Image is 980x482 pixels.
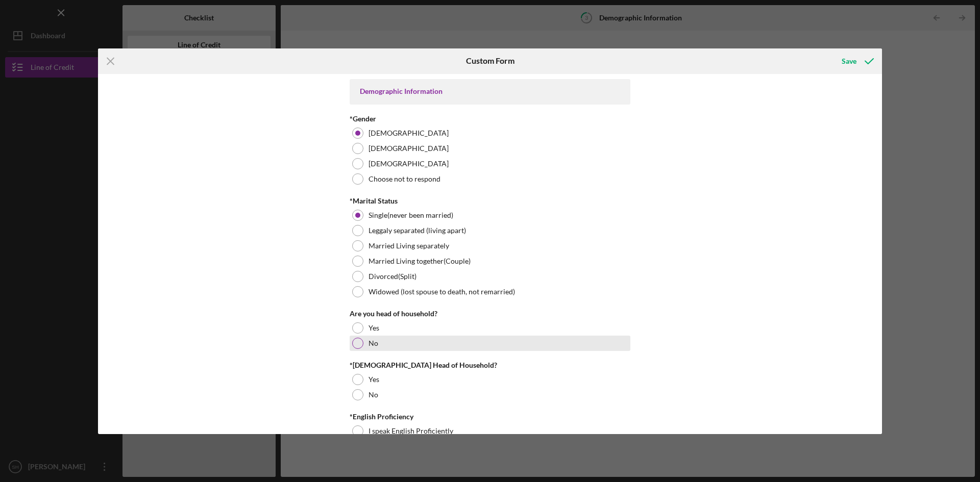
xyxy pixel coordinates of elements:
div: Demographic Information [360,87,620,95]
label: Married Living together(Couple) [369,257,471,265]
label: Choose not to respond [369,175,440,183]
label: Married Living separately [369,242,449,250]
label: [DEMOGRAPHIC_DATA] [369,160,449,168]
div: *[DEMOGRAPHIC_DATA] Head of Household? [350,361,630,369]
div: Save [842,51,856,71]
label: Yes [369,375,379,384]
label: [DEMOGRAPHIC_DATA] [369,129,449,137]
label: Leggaly separated (living apart) [369,226,466,235]
label: Single(never been married) [369,211,453,219]
div: *Gender [350,115,630,123]
div: Are you head of household? [350,310,630,318]
label: No [369,339,378,347]
label: Divorced(Split) [369,272,416,281]
label: Widowed (lost spouse to death, not remarried) [369,288,515,296]
button: Save [831,51,882,71]
div: *English Proficiency [350,413,630,421]
label: [DEMOGRAPHIC_DATA] [369,144,449,153]
div: *Marital Status [350,197,630,205]
label: Yes [369,324,379,332]
label: No [369,391,378,399]
h6: Custom Form [466,56,514,65]
label: I speak English Proficiently [369,427,453,435]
